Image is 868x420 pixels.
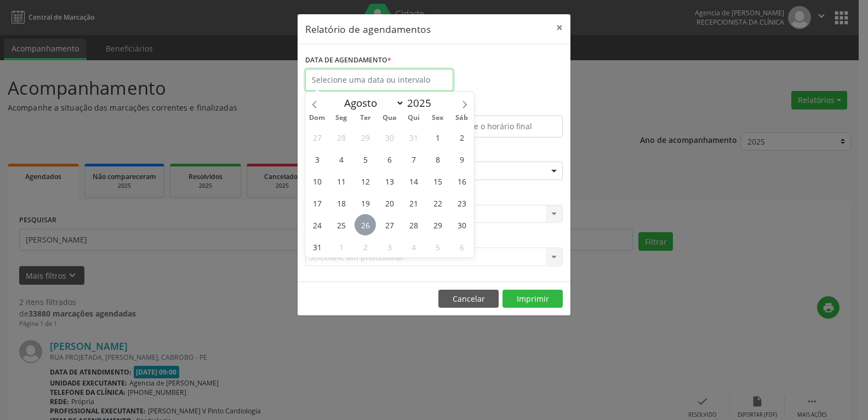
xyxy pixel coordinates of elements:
[438,290,499,308] button: Cancelar
[379,148,400,170] span: Agosto 6, 2025
[306,236,328,257] span: Agosto 31, 2025
[379,214,400,235] span: Agosto 27, 2025
[451,148,472,170] span: Agosto 9, 2025
[379,170,400,192] span: Agosto 13, 2025
[403,170,424,192] span: Agosto 14, 2025
[305,52,391,69] label: DATA DE AGENDAMENTO
[330,148,352,170] span: Agosto 4, 2025
[403,126,424,148] span: Julho 31, 2025
[549,14,570,41] button: Close
[427,192,448,214] span: Agosto 22, 2025
[305,22,431,36] h5: Relatório de agendamentos
[355,236,376,257] span: Setembro 2, 2025
[355,148,376,170] span: Agosto 5, 2025
[306,192,328,214] span: Agosto 17, 2025
[451,126,472,148] span: Agosto 2, 2025
[403,214,424,235] span: Agosto 28, 2025
[305,69,453,91] input: Selecione uma data ou intervalo
[379,236,400,257] span: Setembro 3, 2025
[330,192,352,214] span: Agosto 18, 2025
[378,114,402,122] span: Qua
[330,214,352,235] span: Agosto 25, 2025
[355,170,376,192] span: Agosto 12, 2025
[502,290,563,308] button: Imprimir
[305,114,329,122] span: Dom
[426,114,450,122] span: Sex
[329,114,353,122] span: Seg
[355,214,376,235] span: Agosto 26, 2025
[427,170,448,192] span: Agosto 15, 2025
[427,148,448,170] span: Agosto 8, 2025
[437,99,563,116] label: ATÉ
[306,148,328,170] span: Agosto 3, 2025
[379,126,400,148] span: Julho 30, 2025
[403,236,424,257] span: Setembro 4, 2025
[451,214,472,235] span: Agosto 30, 2025
[403,148,424,170] span: Agosto 7, 2025
[330,236,352,257] span: Setembro 1, 2025
[355,192,376,214] span: Agosto 19, 2025
[451,170,472,192] span: Agosto 16, 2025
[427,236,448,257] span: Setembro 5, 2025
[330,126,352,148] span: Julho 28, 2025
[404,96,441,110] input: Year
[306,214,328,235] span: Agosto 24, 2025
[330,170,352,192] span: Agosto 11, 2025
[450,114,474,122] span: Sáb
[451,236,472,257] span: Setembro 6, 2025
[353,114,378,122] span: Ter
[402,114,426,122] span: Qui
[403,192,424,214] span: Agosto 21, 2025
[451,192,472,214] span: Agosto 23, 2025
[427,214,448,235] span: Agosto 29, 2025
[437,116,563,137] input: Selecione o horário final
[339,95,404,111] select: Month
[306,170,328,192] span: Agosto 10, 2025
[355,126,376,148] span: Julho 29, 2025
[306,126,328,148] span: Julho 27, 2025
[427,126,448,148] span: Agosto 1, 2025
[379,192,400,214] span: Agosto 20, 2025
